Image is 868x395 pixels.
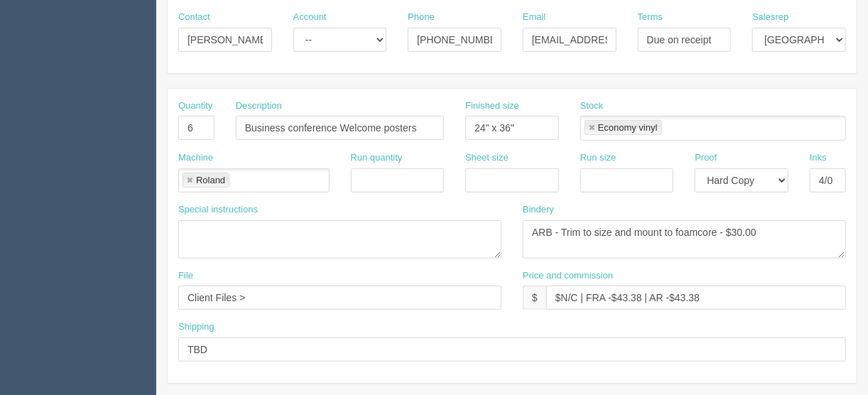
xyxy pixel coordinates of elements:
label: Email [523,11,546,24]
label: Run size [580,151,617,165]
label: Machine [178,151,213,165]
label: Description [236,99,282,113]
label: Sheet size [465,151,509,165]
label: Inks [810,151,827,165]
div: Roland [196,175,225,185]
label: Salesrep [752,11,788,24]
label: Proof [695,151,717,165]
label: File [178,269,193,283]
label: Run quantity [351,151,403,165]
label: Account [293,11,327,24]
label: Stock [580,99,604,113]
div: $ [523,286,546,310]
label: Phone [408,11,435,24]
textarea: ARB - Trim to size - $30.00 [523,220,846,259]
label: Shipping [178,320,215,334]
label: Contact [178,11,210,24]
label: Bindery [523,203,554,217]
label: Price and commission [523,269,613,283]
label: Finished size [465,99,519,113]
div: Economy vinyl [598,123,658,132]
label: Terms [638,11,663,24]
label: Quantity [178,99,212,113]
label: Special instructions [178,203,258,217]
